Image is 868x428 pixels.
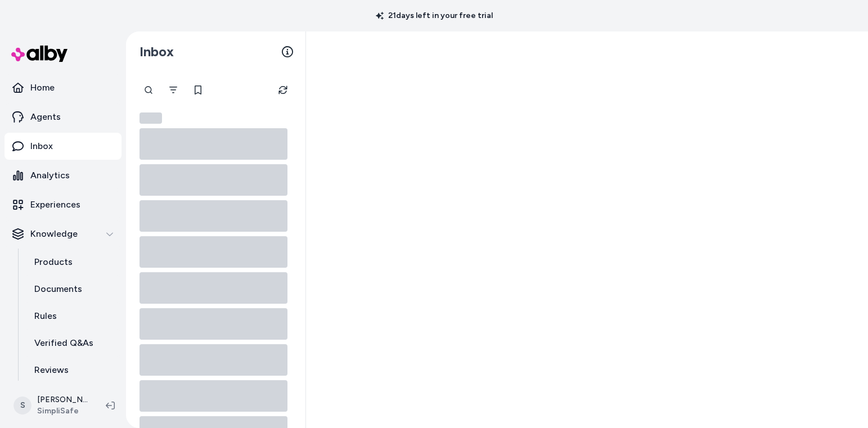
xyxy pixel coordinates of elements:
[5,133,122,160] a: Inbox
[30,169,70,182] p: Analytics
[5,103,122,130] a: Agents
[34,255,73,269] p: Products
[23,357,122,384] a: Reviews
[14,397,32,415] span: S
[34,309,57,323] p: Rules
[11,46,68,62] img: alby Logo
[34,363,69,377] p: Reviews
[140,43,174,60] h2: Inbox
[30,139,53,153] p: Inbox
[369,10,500,21] p: 21 days left in your free trial
[23,330,122,357] a: Verified Q&As
[30,81,55,94] p: Home
[34,282,82,296] p: Documents
[5,162,122,189] a: Analytics
[5,74,122,101] a: Home
[34,336,93,350] p: Verified Q&As
[30,198,80,211] p: Experiences
[23,249,122,276] a: Products
[272,79,294,101] button: Refresh
[23,276,122,303] a: Documents
[5,191,122,218] a: Experiences
[30,110,61,124] p: Agents
[37,394,88,406] p: [PERSON_NAME]
[30,227,78,241] p: Knowledge
[162,79,185,101] button: Filter
[23,303,122,330] a: Rules
[7,388,97,424] button: S[PERSON_NAME]SimpliSafe
[5,220,122,247] button: Knowledge
[37,406,88,417] span: SimpliSafe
